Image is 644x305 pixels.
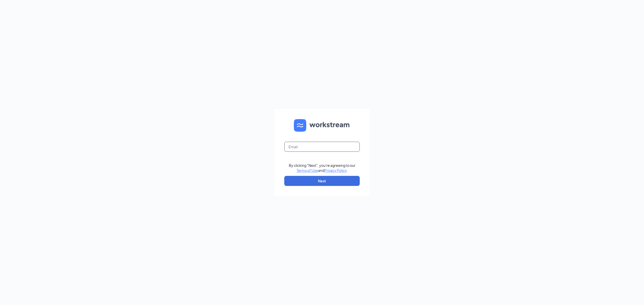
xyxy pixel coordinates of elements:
button: Next [284,176,360,186]
a: Privacy Policy [324,168,347,173]
a: Terms of Use [297,168,318,173]
img: WS logo and Workstream text [294,119,350,132]
input: Email [284,142,360,152]
div: By clicking "Next", you're agreeing to our and . [289,163,355,173]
